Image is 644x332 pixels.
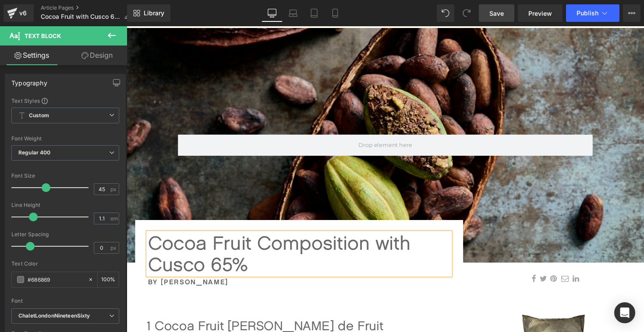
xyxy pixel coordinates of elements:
[18,312,90,320] i: ChaletLondonNineteenSixty
[22,255,332,269] h1: By [PERSON_NAME]
[98,272,119,287] div: %
[25,32,61,39] span: Text Block
[458,4,475,22] button: Redo
[28,275,84,284] input: Color
[566,4,619,22] button: Publish
[127,4,170,22] a: New Library
[22,212,332,255] div: Cocoa Fruit Composition with Cusco 65%
[110,186,118,192] span: px
[577,10,598,17] span: Publish
[18,149,51,156] b: Regular 400
[41,13,120,20] span: Cocoa Fruit with Cusco 65%
[283,4,304,22] a: Laptop
[110,216,118,221] span: em
[437,4,454,22] button: Undo
[110,245,118,251] span: px
[614,302,635,323] div: Open Intercom Messenger
[11,261,119,267] div: Text Color
[65,45,129,65] a: Design
[304,4,325,22] a: Tablet
[11,202,119,208] div: Line Height
[325,4,346,22] a: Mobile
[623,4,640,22] button: More
[528,9,552,18] span: Preview
[11,97,119,104] div: Text Styles
[29,112,49,119] b: Custom
[262,4,283,22] a: Desktop
[11,231,119,238] div: Letter Spacing
[11,74,47,87] div: Typography
[4,4,34,22] a: v6
[18,7,28,19] div: v6
[11,298,119,304] div: Font
[41,4,137,11] a: Article Pages
[11,173,119,179] div: Font Size
[489,9,504,18] span: Save
[518,4,563,22] a: Preview
[11,136,119,142] div: Font Weight
[144,9,164,17] span: Library
[21,300,528,314] div: 1 Cocoa Fruit [PERSON_NAME] de Fruit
